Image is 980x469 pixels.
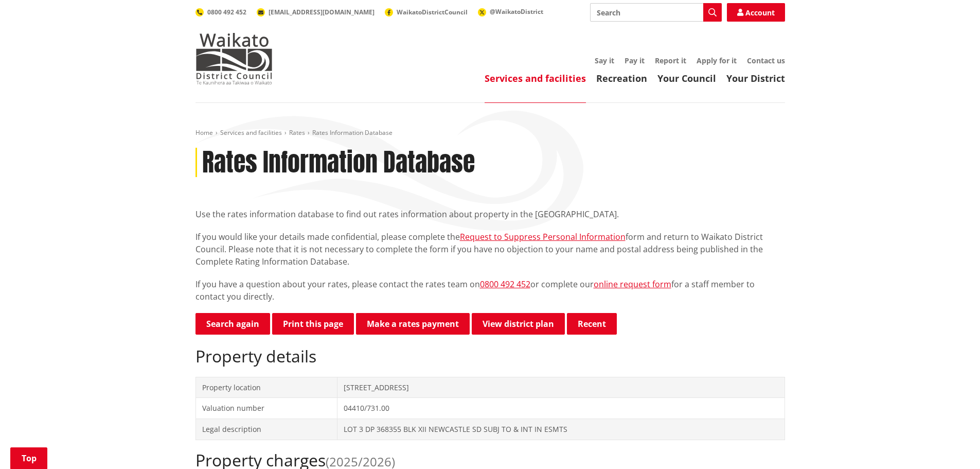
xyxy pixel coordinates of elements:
a: 0800 492 452 [195,8,246,16]
button: Print this page [272,313,354,335]
p: If you would like your details made confidential, please complete the form and return to Waikato ... [195,231,785,268]
a: Request to Suppress Personal Information [460,231,626,242]
a: Your Council [657,72,716,84]
span: @WaikatoDistrict [490,7,543,16]
h2: Property details [195,346,785,366]
td: 04410/731.00 [337,398,785,419]
span: [EMAIL_ADDRESS][DOMAIN_NAME] [269,8,375,16]
a: 0800 492 452 [480,279,530,290]
p: Use the rates information database to find out rates information about property in the [GEOGRAPHI... [195,208,785,220]
a: Home [195,128,213,137]
a: Pay it [625,56,645,65]
span: Rates Information Database [312,128,393,137]
a: Apply for it [697,56,737,65]
a: View district plan [472,313,565,335]
a: Top [10,447,47,469]
h1: Rates Information Database [202,148,475,178]
a: Make a rates payment [356,313,470,335]
a: Contact us [747,56,785,65]
span: WaikatoDistrictCouncil [397,8,468,16]
input: Search input [590,3,722,22]
nav: breadcrumb [195,129,785,137]
img: Waikato District Council - Te Kaunihera aa Takiwaa o Waikato [195,33,273,84]
td: Valuation number [195,398,337,419]
a: WaikatoDistrictCouncil [385,8,468,16]
p: If you have a question about your rates, please contact the rates team on or complete our for a s... [195,278,785,303]
a: Say it [595,56,614,65]
a: Your District [726,72,785,84]
a: [EMAIL_ADDRESS][DOMAIN_NAME] [257,8,375,16]
iframe: Messenger Launcher [933,426,970,463]
a: Search again [195,313,270,335]
a: Report it [655,56,686,65]
td: Property location [195,377,337,398]
a: Services and facilities [220,128,282,137]
a: Rates [289,128,305,137]
a: online request form [594,279,671,290]
td: Legal description [195,419,337,440]
button: Recent [567,313,617,335]
a: Recreation [596,72,647,84]
a: Account [727,3,785,22]
span: 0800 492 452 [207,8,246,16]
td: LOT 3 DP 368355 BLK XII NEWCASTLE SD SUBJ TO & INT IN ESMTS [337,419,785,440]
td: [STREET_ADDRESS] [337,377,785,398]
a: @WaikatoDistrict [478,7,543,16]
a: Services and facilities [485,72,586,84]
